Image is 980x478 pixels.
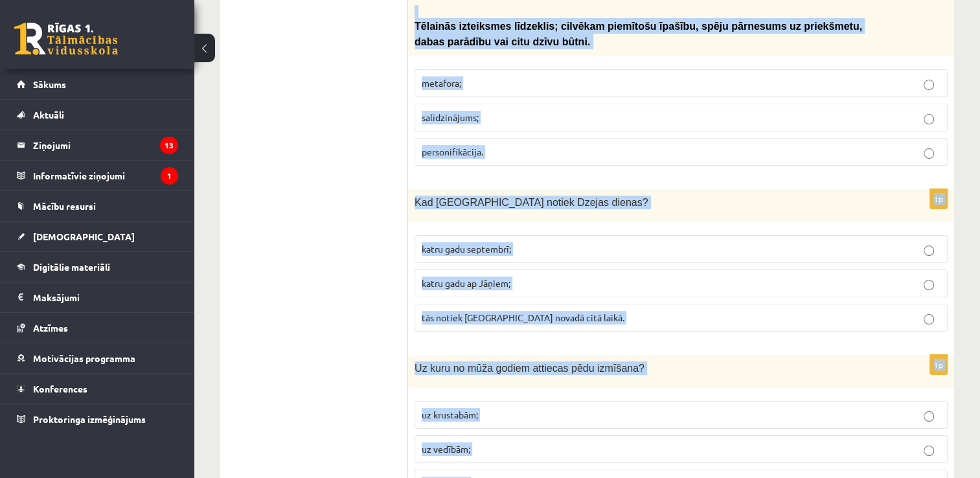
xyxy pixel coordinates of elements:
[924,446,934,456] input: uz vedībām;
[17,191,178,221] a: Mācību resursi
[924,314,934,324] input: tās notiek [GEOGRAPHIC_DATA] novadā citā laikā.
[17,374,178,404] a: Konferences
[17,222,178,251] a: [DEMOGRAPHIC_DATA]
[929,354,948,375] p: 1p
[422,277,510,289] span: katru gadu ap Jāņiem;
[33,322,68,334] span: Atzīmes
[415,363,644,374] span: Uz kuru no mūža godiem attiecas pēdu izmīšana?
[924,114,934,124] input: salīdzinājums;
[17,343,178,373] a: Motivācijas programma
[33,231,135,242] span: [DEMOGRAPHIC_DATA]
[422,409,478,420] span: uz krustabām;
[17,130,178,160] a: Ziņojumi13
[33,109,64,120] span: Aktuāli
[17,282,178,312] a: Maksājumi
[422,243,511,255] span: katru gadu septembrī;
[33,78,66,90] span: Sākums
[17,161,178,190] a: Informatīvie ziņojumi1
[17,69,178,99] a: Sākums
[422,77,461,89] span: metafora;
[924,245,934,256] input: katru gadu septembrī;
[929,188,948,209] p: 1p
[415,197,648,208] span: Kad [GEOGRAPHIC_DATA] notiek Dzejas dienas?
[160,137,178,154] i: 13
[924,411,934,422] input: uz krustabām;
[14,23,118,55] a: Rīgas 1. Tālmācības vidusskola
[17,404,178,434] a: Proktoringa izmēģinājums
[33,383,87,394] span: Konferences
[422,146,483,157] span: personifikācija.
[422,111,479,123] span: salīdzinājums;
[924,280,934,290] input: katru gadu ap Jāņiem;
[33,200,96,212] span: Mācību resursi
[33,282,178,312] legend: Maksājumi
[33,161,178,190] legend: Informatīvie ziņojumi
[422,443,470,455] span: uz vedībām;
[33,352,135,364] span: Motivācijas programma
[924,148,934,159] input: personifikācija.
[17,313,178,343] a: Atzīmes
[924,80,934,90] input: metafora;
[33,261,110,273] span: Digitālie materiāli
[17,252,178,282] a: Digitālie materiāli
[33,413,146,425] span: Proktoringa izmēģinājums
[422,312,624,323] span: tās notiek [GEOGRAPHIC_DATA] novadā citā laikā.
[17,100,178,130] a: Aktuāli
[161,167,178,185] i: 1
[415,21,862,47] span: Tēlainās izteiksmes līdzeklis; cilvēkam piemītošu īpašību, spēju pārnesums uz priekšmetu, dabas p...
[33,130,178,160] legend: Ziņojumi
